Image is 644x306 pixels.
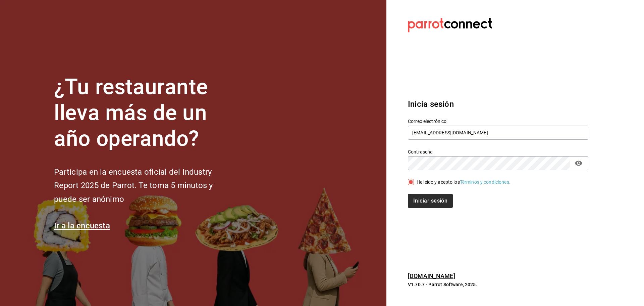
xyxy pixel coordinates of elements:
[460,179,511,185] a: Términos y condiciones.
[408,119,588,124] label: Correo electrónico
[408,126,588,140] input: Ingresa tu correo electrónico
[54,221,110,230] a: Ir a la encuesta
[54,74,235,151] h1: ¿Tu restaurante lleva más de un año operando?
[417,179,511,186] div: He leído y acepto los
[408,194,453,208] button: Iniciar sesión
[408,149,588,154] label: Contraseña
[408,98,588,110] h3: Inicia sesión
[408,281,588,288] p: V1.70.7 - Parrot Software, 2025.
[54,165,235,206] h2: Participa en la encuesta oficial del Industry Report 2025 de Parrot. Te toma 5 minutos y puede se...
[408,272,455,279] a: [DOMAIN_NAME]
[573,158,584,169] button: passwordField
